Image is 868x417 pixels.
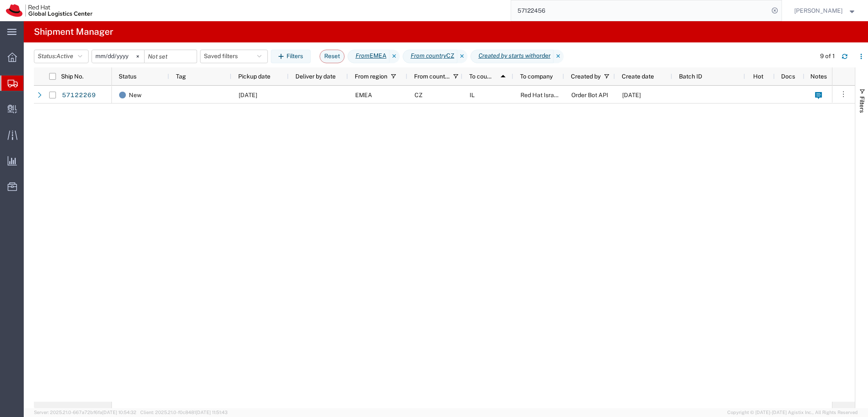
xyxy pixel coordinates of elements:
span: EMEA [355,92,372,98]
h4: Shipment Manager [34,21,113,42]
span: Hot [753,73,763,80]
span: Order Bot API [571,92,608,98]
input: Not set [145,50,197,63]
button: [PERSON_NAME] [794,6,857,16]
span: Docs [781,73,795,80]
button: Status:Active [34,50,89,63]
span: Status [119,73,136,80]
span: Pickup date [238,73,270,80]
span: From country [414,73,450,80]
button: Reset [320,50,345,63]
input: Not set [92,50,144,63]
span: Server: 2025.21.0-667a72bf6fa [34,410,136,415]
i: From [356,51,370,60]
span: From country CZ [403,50,457,63]
span: Copyright © [DATE]-[DATE] Agistix Inc., All Rights Reserved [727,409,858,416]
span: [DATE] 11:51:43 [196,410,228,415]
span: Active [56,53,73,59]
span: 10/14/2025 [622,92,641,98]
span: From EMEA [348,50,389,63]
span: Created by [571,73,601,80]
span: Tag [176,73,186,80]
i: From country [411,51,446,60]
span: 10/14/2025 [239,92,257,98]
span: CZ [415,92,423,98]
img: arrow-dropup.svg [496,70,510,83]
span: Red Hat Israel Ltd. [520,92,570,98]
span: New [129,86,142,104]
span: Create date [622,73,654,80]
input: Search for shipment number, reference number [511,0,769,21]
span: Notes [810,73,827,80]
span: [DATE] 10:54:32 [102,410,136,415]
img: logo [6,4,92,17]
button: Saved filters [200,50,268,63]
span: Filip Moravec [794,6,843,15]
span: Created by starts with order [470,50,554,63]
span: To company [520,73,553,80]
button: Filters [271,50,311,63]
span: Filters [859,96,865,113]
a: 57122269 [61,88,96,102]
span: From region [355,73,387,80]
span: Client: 2025.21.0-f0c8481 [140,410,228,415]
span: Deliver by date [295,73,336,80]
i: Created by starts with [479,51,536,60]
span: Ship No. [61,73,83,80]
div: 9 of 1 [820,52,835,61]
span: To country [469,73,494,80]
span: IL [470,92,475,98]
span: Batch ID [679,73,702,80]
